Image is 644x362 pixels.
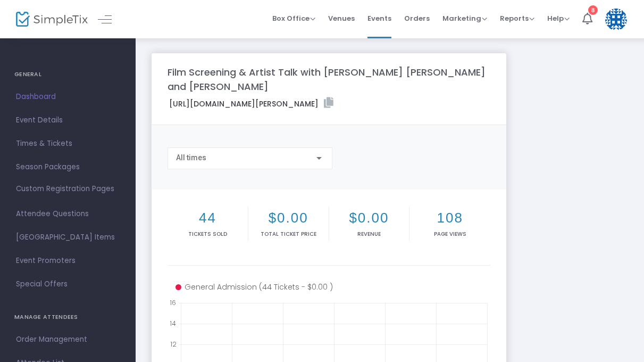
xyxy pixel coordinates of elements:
span: Custom Registration Pages [16,184,114,194]
p: Tickets sold [170,230,246,238]
span: Reports [500,13,534,23]
text: 14 [170,319,176,328]
span: Special Offers [16,277,120,291]
span: Orders [404,5,430,32]
p: Revenue [331,230,407,238]
span: Times & Tickets [16,137,120,151]
text: 16 [170,298,176,307]
span: Event Promoters [16,254,120,268]
h4: MANAGE ATTENDEES [14,307,121,328]
div: 8 [588,5,598,15]
span: All times [176,153,206,162]
label: [URL][DOMAIN_NAME][PERSON_NAME] [169,97,333,110]
span: Event Details [16,113,120,127]
span: Venues [328,5,355,32]
p: Total Ticket Price [250,230,327,238]
h4: GENERAL [14,64,121,85]
span: [GEOGRAPHIC_DATA] Items [16,231,120,244]
m-panel-title: Film Screening & Artist Talk with [PERSON_NAME] [PERSON_NAME] and [PERSON_NAME] [168,65,490,94]
h2: 108 [412,210,488,226]
span: Marketing [442,13,487,23]
h2: $0.00 [250,210,327,226]
span: Attendee Questions [16,207,120,221]
h2: $0.00 [331,210,407,226]
text: 12 [170,340,177,349]
span: Help [547,13,570,23]
span: Box Office [272,13,315,23]
span: Season Packages [16,160,120,174]
h2: 44 [170,210,246,226]
span: Dashboard [16,90,120,104]
span: Events [367,5,391,32]
p: Page Views [412,230,488,238]
span: Order Management [16,333,120,347]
